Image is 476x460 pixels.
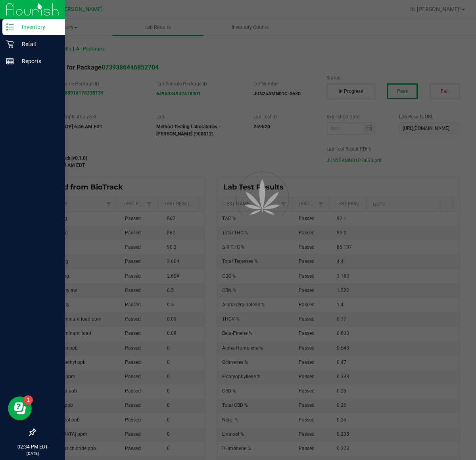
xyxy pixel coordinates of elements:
[14,39,61,49] p: Retail
[14,22,61,32] p: Inventory
[4,443,61,450] p: 02:34 PM EDT
[4,450,61,456] p: [DATE]
[6,57,14,65] inline-svg: Reports
[23,395,33,405] iframe: Resource center unread badge
[14,56,61,66] p: Reports
[6,23,14,31] inline-svg: Inventory
[8,396,32,420] iframe: Resource center
[6,40,14,48] inline-svg: Retail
